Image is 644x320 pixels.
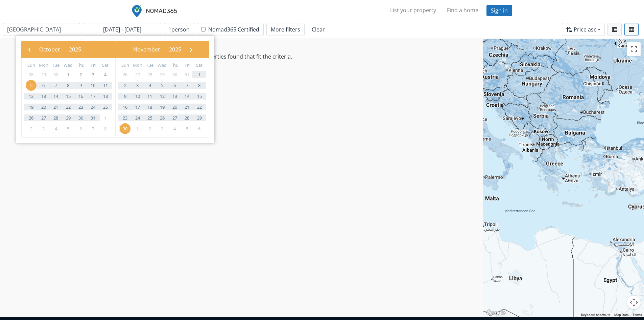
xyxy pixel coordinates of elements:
[88,91,98,102] span: 17
[75,91,86,102] span: 16
[50,102,61,112] span: 21
[182,69,192,80] span: 31
[627,296,641,309] button: Map camera controls
[63,102,74,112] span: 22
[132,91,143,102] span: 10
[385,3,442,17] a: List your property
[69,46,81,53] span: 2025
[271,26,300,33] span: More filters
[50,62,62,69] th: weekday
[25,45,96,52] bs-datepicker-navigation-view: ​ ​ ​
[26,112,37,123] span: 26
[63,123,74,134] span: 5
[74,62,87,69] th: weekday
[35,44,65,55] button: October
[144,102,155,112] span: 18
[193,62,206,69] th: weekday
[562,23,605,36] button: Price asc
[26,69,37,80] span: 28
[132,69,143,80] span: 27
[182,102,192,112] span: 21
[132,102,143,112] span: 17
[100,102,111,112] span: 25
[50,123,61,134] span: 4
[24,44,34,54] span: ‹
[50,112,61,123] span: 28
[38,80,49,91] span: 6
[486,5,512,16] a: Sign in
[75,69,86,80] span: 2
[129,44,165,55] button: November
[157,123,168,134] span: 3
[156,62,169,69] th: weekday
[181,62,193,69] th: weekday
[442,3,484,17] a: Find a home
[75,112,86,123] span: 30
[88,69,98,80] span: 3
[157,69,168,80] span: 29
[132,4,177,17] img: Tourmie Stay logo blue
[63,80,74,91] span: 8
[194,80,205,91] span: 8
[182,112,192,123] span: 28
[88,102,98,112] span: 24
[169,46,181,53] span: 2025
[39,46,60,53] span: October
[87,62,99,69] th: weekday
[133,46,160,53] span: November
[38,112,49,123] span: 27
[119,62,132,69] th: weekday
[169,80,180,91] span: 6
[25,62,38,69] th: weekday
[132,112,143,123] span: 24
[157,91,168,102] span: 12
[100,69,111,80] span: 4
[182,123,192,134] span: 5
[88,123,98,134] span: 7
[194,102,205,112] span: 22
[26,123,37,134] span: 2
[574,26,596,33] span: Price asc
[169,112,180,123] span: 27
[627,42,641,56] button: Toggle fullscreen view
[38,91,49,102] span: 13
[169,102,180,112] span: 20
[157,112,168,123] span: 26
[157,102,168,112] span: 19
[16,36,214,143] bs-daterangepicker-container: calendar
[614,313,628,317] button: Map Data
[25,44,35,55] button: ‹
[194,69,205,80] span: 1
[50,91,61,102] span: 14
[100,123,111,134] span: 8
[26,102,37,112] span: 19
[75,123,86,134] span: 6
[164,23,194,36] button: 1person
[132,80,143,91] span: 3
[99,62,112,69] th: weekday
[581,313,610,317] button: Keyboard shortcuts
[144,69,155,80] span: 28
[88,112,98,123] span: 31
[63,112,74,123] span: 29
[182,80,192,91] span: 7
[63,69,74,80] span: 1
[485,308,507,317] a: Open this area in Google Maps (opens a new window)
[194,123,205,134] span: 6
[633,313,642,317] a: Terms (opens in new tab)
[120,69,130,80] span: 26
[169,123,180,134] span: 4
[38,123,49,134] span: 3
[100,80,111,91] span: 11
[26,80,37,91] span: 5
[194,112,205,123] span: 29
[144,123,155,134] span: 2
[83,23,161,36] input: Move-in & move-out date
[307,23,329,36] a: Clear
[3,23,80,36] input: Location
[197,23,264,36] button: Nomad365 Certified
[485,308,507,317] img: Google
[157,80,168,91] span: 5
[38,62,50,69] th: weekday
[120,112,130,123] span: 23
